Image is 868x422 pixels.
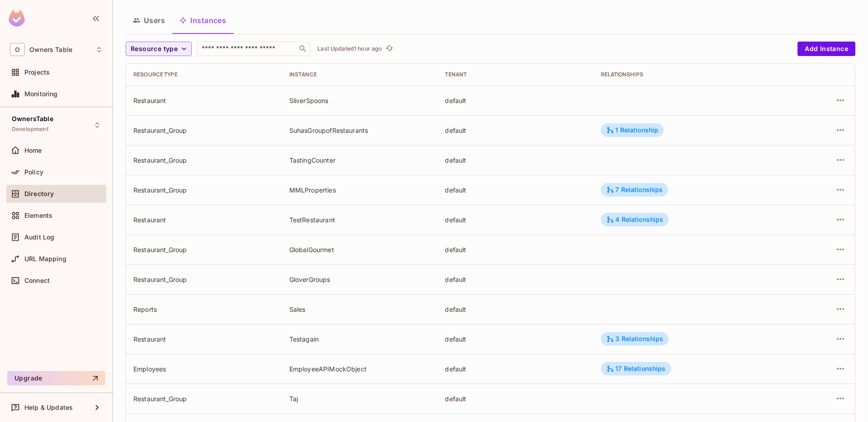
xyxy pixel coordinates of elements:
[9,10,25,27] img: SReyMgAAAABJRU5ErkJggg==
[445,96,586,105] div: default
[289,186,431,194] div: MMLProperties
[133,126,275,135] div: Restaurant_Group
[24,69,50,76] span: Projects
[445,335,586,343] div: default
[289,335,431,343] div: Testagain
[133,365,275,373] div: Employees
[133,186,275,194] div: Restaurant_Group
[445,186,586,194] div: default
[126,42,192,56] button: Resource type
[289,156,431,164] div: TastingCounter
[606,216,663,224] div: 4 Relationships
[24,190,54,197] span: Directory
[289,305,431,314] div: Sales
[172,9,233,32] button: Instances
[133,305,275,314] div: Reports
[445,365,586,373] div: default
[126,9,172,32] button: Users
[24,255,66,263] span: URL Mapping
[289,71,431,78] div: Instance
[289,245,431,254] div: GlobalGourmet
[382,43,395,54] span: Click to refresh data
[445,394,586,403] div: default
[133,245,275,254] div: Restaurant_Group
[24,169,43,176] span: Policy
[24,147,42,154] span: Home
[445,275,586,284] div: default
[445,71,586,78] div: Tenant
[24,404,73,411] span: Help & Updates
[606,186,663,194] div: 7 Relationships
[386,44,393,53] span: refresh
[133,96,275,105] div: Restaurant
[445,245,586,254] div: default
[289,365,431,373] div: EmployeeAPIMockObject
[289,216,431,224] div: TestRestaurant
[133,335,275,343] div: Restaurant
[10,43,25,56] span: O
[24,234,54,241] span: Audit Log
[445,126,586,135] div: default
[133,71,275,78] div: Resource type
[384,43,395,54] button: refresh
[289,96,431,105] div: SliverSpoons
[24,212,52,219] span: Elements
[445,156,586,164] div: default
[797,42,855,56] button: Add Instance
[606,335,663,343] div: 3 Relationships
[445,305,586,314] div: default
[445,216,586,224] div: default
[317,45,382,52] p: Last Updated 1 hour ago
[12,126,48,133] span: Development
[133,216,275,224] div: Restaurant
[606,126,658,134] div: 1 Relationship
[289,126,431,135] div: SuhasGroupofRestaurants
[12,115,53,122] span: OwnersTable
[133,275,275,284] div: Restaurant_Group
[133,156,275,164] div: Restaurant_Group
[133,394,275,403] div: Restaurant_Group
[289,275,431,284] div: GloverGroups
[7,371,105,385] button: Upgrade
[606,365,665,373] div: 17 Relationships
[24,277,50,284] span: Connect
[601,71,781,78] div: Relationships
[29,46,72,53] span: Workspace: Owners Table
[131,43,178,55] span: Resource type
[24,90,58,98] span: Monitoring
[289,394,431,403] div: Taj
